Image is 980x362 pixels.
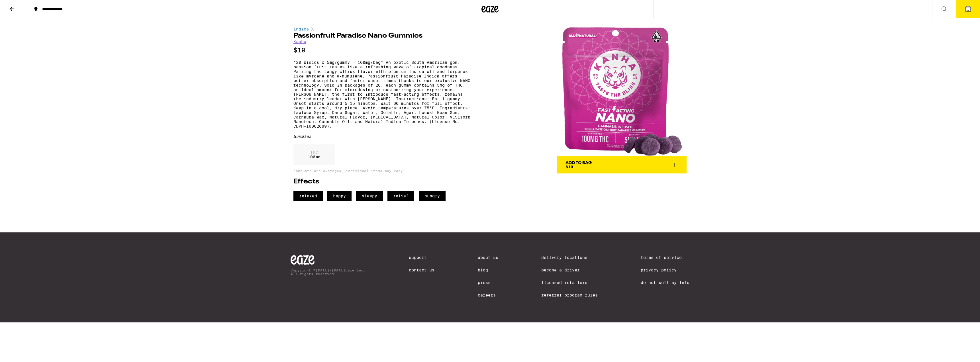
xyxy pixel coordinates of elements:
[557,156,687,173] button: Add To Bag$19
[409,255,434,260] a: Support
[641,268,689,272] a: Privacy Policy
[3,4,41,9] span: Hi. Need any help?
[541,255,598,260] a: Delivery Locations
[293,32,470,39] h1: Passionfruit Paradise Nano Gummies
[641,255,689,260] a: Terms of Service
[293,47,470,54] p: $19
[308,150,320,155] p: THC
[956,0,980,18] button: 1
[478,268,498,272] a: Blog
[478,255,498,260] a: About Us
[293,178,470,185] h2: Effects
[293,169,470,173] p: *Amounts are averages, individual items may vary.
[967,8,969,11] span: 1
[293,60,470,128] p: *20 pieces x 5mg/gummy = 100mg/bag* An exotic South American gem, passion fruit tastes like a ref...
[478,280,498,285] a: Press
[541,293,598,297] a: Referral Program Rules
[293,134,470,139] div: Gummies
[478,293,498,297] a: Careers
[291,268,366,276] p: Copyright © [DATE]-[DATE] Eaze Inc. All rights reserved.
[293,144,335,165] div: 100 mg
[565,165,573,169] span: $19
[293,39,306,44] a: Kanha
[356,191,383,201] span: sleepy
[327,191,352,201] span: happy
[311,27,314,31] img: indicaColor.svg
[541,280,598,285] a: Licensed Retailers
[565,161,592,165] div: Add To Bag
[293,27,470,31] div: Indica
[387,191,414,201] span: relief
[641,280,689,285] a: Do Not Sell My Info
[557,27,687,156] img: Kanha - Passionfruit Paradise Nano Gummies
[293,191,323,201] span: relaxed
[541,268,598,272] a: Become a Driver
[419,191,446,201] span: hungry
[409,268,434,272] a: Contact Us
